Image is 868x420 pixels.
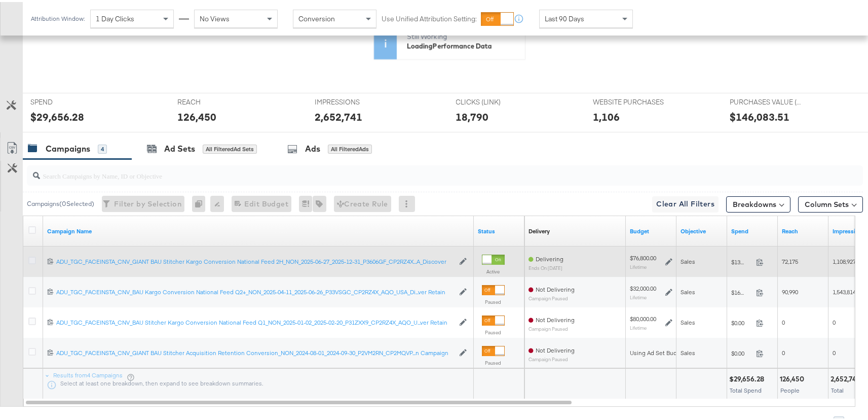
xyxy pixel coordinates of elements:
span: 72,175 [782,256,798,263]
button: Column Sets [798,194,863,211]
div: Using Ad Set Budget [630,347,686,355]
a: The number of people your ad was served to. [782,225,824,233]
div: All Filtered Ads [328,143,372,152]
a: ADU_TGC_FACEINSTA_CNV_BAU Kargo Conversion National Feed Q2+_NON_2025-04-11_2025-06-26_P33VSGC_CP... [56,286,454,295]
div: 0 [192,194,210,210]
span: 1,108,927 [833,256,856,263]
sub: Lifetime [630,323,647,329]
label: Active [482,266,505,273]
span: Clear All Filters [656,196,714,208]
span: 90,990 [782,286,798,294]
span: 0 [833,317,836,324]
span: Sales [681,317,695,324]
a: ADU_TGC_FACEINSTA_CNV_BAU Stitcher Kargo Conversion National Feed Q1_NON_2025-01-02_2025-02-20_P3... [56,317,454,325]
span: $16,219.15 [731,287,752,294]
span: 1 Day Clicks [96,12,134,21]
a: ADU_TGC_FACEINSTA_CNV_GIANT BAU Stitcher Kargo Conversion National Feed 2H_NON_2025-06-27_2025-12... [56,256,454,264]
div: $29,656.28 [729,372,767,382]
label: Use Unified Attribution Setting: [382,12,477,22]
div: $32,000.00 [630,283,656,291]
div: ADU_TGC_FACEINSTA_CNV_BAU Kargo Conversion National Feed Q2+_NON_2025-04-11_2025-06-26_P33VSGC_CP... [56,286,454,294]
label: Paused [482,327,505,334]
div: Delivery [529,225,550,233]
div: All Filtered Ad Sets [203,143,257,152]
span: 1,543,814 [833,286,856,294]
a: Your campaign name. [47,225,470,233]
span: 0 [833,347,836,355]
label: Paused [482,297,505,303]
span: Delivering [536,253,563,261]
span: Not Delivering [536,344,575,352]
div: 2,652,741 [831,372,862,382]
button: Breakdowns [726,194,790,211]
span: No Views [200,12,230,21]
a: Shows the current state of your Ad Campaign. [478,225,520,233]
a: The maximum amount you're willing to spend on your ads, on average each day or over the lifetime ... [630,225,672,233]
div: ADU_TGC_FACEINSTA_CNV_BAU Stitcher Kargo Conversion National Feed Q1_NON_2025-01-02_2025-02-20_P3... [56,317,454,325]
span: Total Spend [730,384,762,392]
div: Campaigns ( 0 Selected) [27,197,94,206]
span: $13,437.13 [731,256,752,264]
sub: Campaign Paused [529,324,575,330]
span: Last 90 Days [545,12,584,21]
button: Clear All Filters [652,194,719,211]
input: Search Campaigns by Name, ID or Objective [40,160,787,180]
sub: Campaign Paused [529,294,575,299]
div: $76,800.00 [630,252,656,260]
span: 0 [782,317,785,324]
span: Sales [681,256,695,263]
label: Paused [482,358,505,364]
span: Not Delivering [536,284,575,291]
div: $80,000.00 [630,313,656,321]
span: People [780,384,800,392]
div: 4 [98,143,107,152]
div: Ads [305,141,320,153]
span: Sales [681,347,695,355]
span: Not Delivering [536,314,575,322]
sub: Campaign Paused [529,355,575,360]
span: Conversion [298,12,335,21]
span: Total [831,384,844,392]
a: The total amount spent to date. [731,225,774,233]
span: $0.00 [731,347,752,355]
a: ADU_TGC_FACEINSTA_CNV_GIANT BAU Stitcher Acquisition Retention Conversion_NON_2024-08-01_2024-09-... [56,347,454,356]
a: Your campaign's objective. [681,225,723,233]
div: Campaigns [46,141,90,153]
span: Sales [681,286,695,294]
span: $0.00 [731,317,752,325]
div: Ad Sets [164,141,195,153]
sub: Lifetime [630,292,647,298]
sub: Lifetime [630,262,647,268]
div: Attribution Window: [30,13,85,20]
sub: ends on [DATE] [529,263,563,269]
a: Reflects the ability of your Ad Campaign to achieve delivery based on ad states, schedule and bud... [529,225,550,233]
span: 0 [782,347,785,355]
div: 126,450 [780,372,807,382]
